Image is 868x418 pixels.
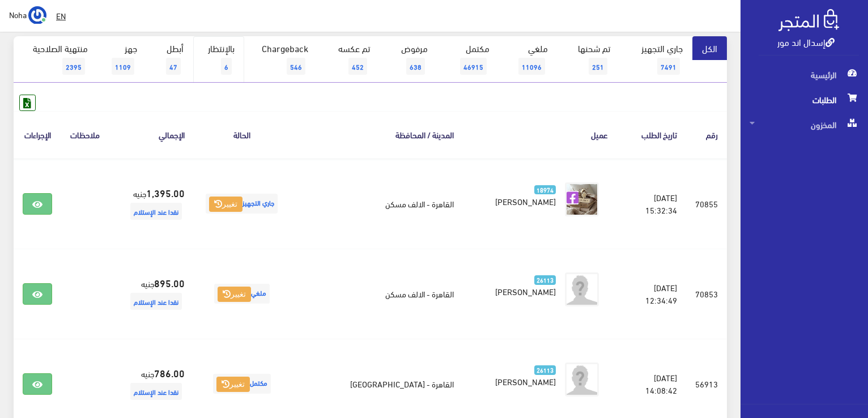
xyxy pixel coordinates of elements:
[481,272,556,297] a: 26113 [PERSON_NAME]
[146,185,185,200] strong: 1,395.00
[481,182,556,207] a: 18974 [PERSON_NAME]
[147,36,193,83] a: أبطل47
[109,111,194,158] th: اﻹجمالي
[61,111,109,158] th: ملاحظات
[62,58,85,75] span: 2395
[686,159,727,249] td: 70855
[534,185,556,195] span: 18974
[692,36,727,60] a: الكل
[657,58,680,75] span: 7491
[318,36,380,83] a: تم عكسه452
[244,36,318,83] a: Chargeback546
[437,36,499,83] a: مكتمل46915
[750,62,859,87] span: الرئيسية
[460,58,487,75] span: 46915
[109,249,194,339] td: جنيه
[565,182,599,216] img: picture
[221,58,232,75] span: 6
[750,112,859,137] span: المخزون
[778,9,839,31] img: .
[14,36,97,83] a: منتهية الصلاحية2395
[495,283,556,299] span: [PERSON_NAME]
[617,111,686,158] th: تاريخ الطلب
[14,340,57,383] iframe: Drift Widget Chat Controller
[130,293,182,310] span: نقدا عند الإستلام
[534,365,556,375] span: 26113
[589,58,607,75] span: 251
[112,58,134,75] span: 1109
[97,36,147,83] a: جهز1109
[209,197,242,212] button: تغيير
[166,58,181,75] span: 47
[290,111,463,158] th: المدينة / المحافظة
[206,194,278,214] span: جاري التجهيز
[193,36,244,83] a: بالإنتظار6
[130,383,182,400] span: نقدا عند الإستلام
[194,111,290,158] th: الحالة
[481,362,556,387] a: 26113 [PERSON_NAME]
[56,8,66,23] u: EN
[154,365,185,380] strong: 786.00
[9,7,27,22] span: Noha
[686,111,727,158] th: رقم
[741,112,868,137] a: المخزون
[565,272,599,306] img: avatar.png
[558,36,620,83] a: تم شحنها251
[617,159,686,249] td: [DATE] 15:32:34
[213,374,271,394] span: مكتمل
[620,36,693,83] a: جاري التجهيز7491
[287,58,305,75] span: 546
[290,249,463,339] td: القاهرة - الالف مسكن
[9,6,46,24] a: ... Noha
[214,284,270,304] span: ملغي
[216,377,250,393] button: تغيير
[495,373,556,389] span: [PERSON_NAME]
[686,249,727,339] td: 70853
[290,159,463,249] td: القاهرة - الالف مسكن
[218,287,251,302] button: تغيير
[518,58,545,75] span: 11096
[28,6,46,24] img: ...
[741,62,868,87] a: الرئيسية
[463,111,618,158] th: عميل
[741,87,868,112] a: الطلبات
[109,159,194,249] td: جنيه
[499,36,558,83] a: ملغي11096
[380,36,437,83] a: مرفوض638
[348,58,367,75] span: 452
[154,275,185,290] strong: 895.00
[617,249,686,339] td: [DATE] 12:34:49
[750,87,859,112] span: الطلبات
[130,203,182,220] span: نقدا عند الإستلام
[777,33,835,50] a: إسدال اند مور
[495,193,556,209] span: [PERSON_NAME]
[14,111,61,158] th: الإجراءات
[406,58,425,75] span: 638
[52,6,70,26] a: EN
[534,275,556,285] span: 26113
[565,362,599,396] img: avatar.png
